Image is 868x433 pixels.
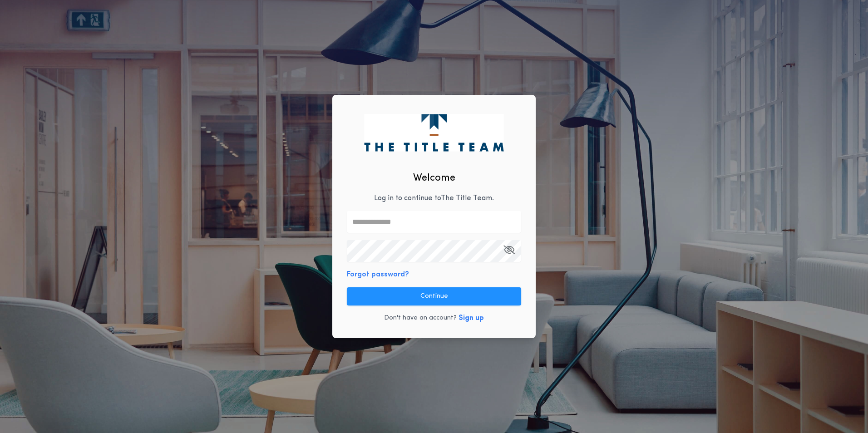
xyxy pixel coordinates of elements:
[374,193,494,204] p: Log in to continue to The Title Team .
[413,171,455,186] h2: Welcome
[347,269,409,280] button: Forgot password?
[384,314,457,323] p: Don't have an account?
[503,240,515,262] button: Open Keeper Popup
[347,287,521,305] button: Continue
[347,240,521,262] input: Open Keeper Popup
[364,114,503,151] img: logo
[459,313,484,324] button: Sign up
